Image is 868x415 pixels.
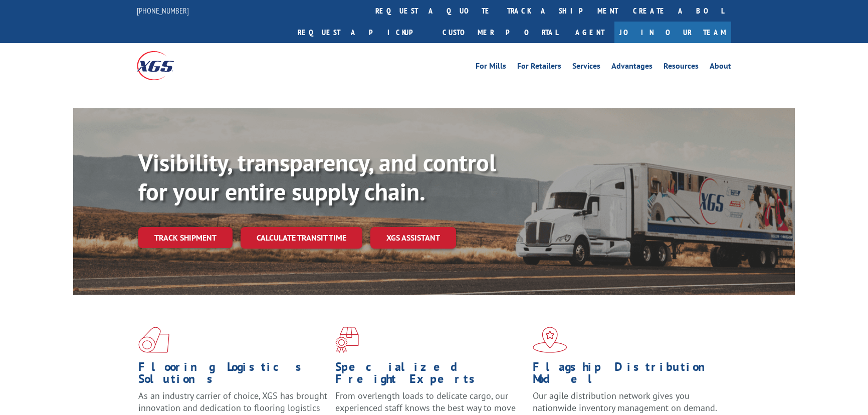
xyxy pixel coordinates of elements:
[572,62,600,73] a: Services
[614,22,731,43] a: Join Our Team
[138,147,496,207] b: Visibility, transparency, and control for your entire supply chain.
[241,227,362,249] a: Calculate transit time
[565,22,614,43] a: Agent
[533,327,567,353] img: xgs-icon-flagship-distribution-model-red
[290,22,435,43] a: Request a pickup
[335,327,359,353] img: xgs-icon-focused-on-flooring-red
[611,62,653,73] a: Advantages
[137,6,189,16] a: [PHONE_NUMBER]
[533,361,722,390] h1: Flagship Distribution Model
[370,227,456,249] a: XGS ASSISTANT
[435,22,565,43] a: Customer Portal
[664,62,699,73] a: Resources
[138,227,233,248] a: Track shipment
[476,62,506,73] a: For Mills
[710,62,731,73] a: About
[138,361,328,390] h1: Flooring Logistics Solutions
[533,390,717,413] span: Our agile distribution network gives you nationwide inventory management on demand.
[517,62,561,73] a: For Retailers
[335,361,525,390] h1: Specialized Freight Experts
[138,327,169,353] img: xgs-icon-total-supply-chain-intelligence-red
